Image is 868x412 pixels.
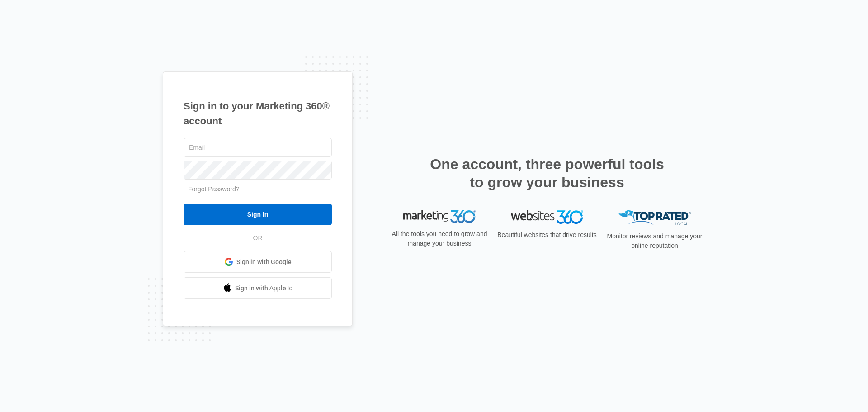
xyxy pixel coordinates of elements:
[496,230,598,240] p: Beautiful websites that drive results
[427,155,667,191] h2: One account, three powerful tools to grow your business
[184,138,332,157] input: Email
[389,229,490,248] p: All the tools you need to grow and manage your business
[403,210,476,223] img: Marketing 360
[618,210,691,225] img: Top Rated Local
[188,185,240,193] a: Forgot Password?
[511,210,583,223] img: Websites 360
[235,284,293,293] span: Sign in with Apple Id
[184,204,332,225] input: Sign In
[236,257,292,267] span: Sign in with Google
[604,232,705,251] p: Monitor reviews and manage your online reputation
[184,251,332,273] a: Sign in with Google
[247,233,269,243] span: OR
[184,99,332,128] h1: Sign in to your Marketing 360® account
[184,277,332,299] a: Sign in with Apple Id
